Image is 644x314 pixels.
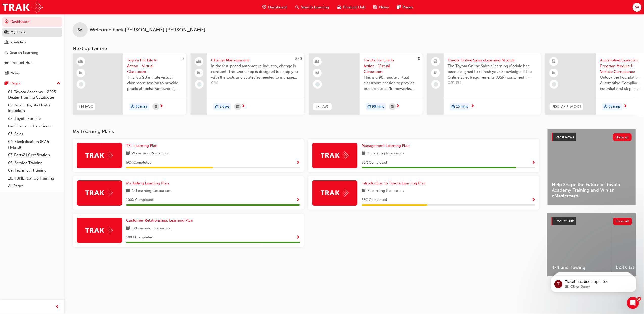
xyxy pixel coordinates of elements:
[2,38,62,47] a: Analytics
[434,58,437,65] span: laptop-icon
[211,63,300,80] span: In the fast-paced automotive industry, change is constant. This workshop is designed to equip you...
[135,104,148,110] span: 90 mins
[6,138,62,151] a: 06. Electrification (EV & Hybrid)
[613,133,632,141] button: Show all
[362,197,387,203] span: 38 % Completed
[532,198,535,203] span: Show Progress
[295,56,302,61] span: 830
[369,2,393,12] a: news-iconNews
[211,80,300,86] span: CM1
[78,27,82,33] span: SA
[379,4,389,10] span: News
[6,174,62,182] a: 10. TUNE Rev-Up Training
[56,304,59,310] span: prev-icon
[532,161,535,165] span: Show Progress
[362,143,412,149] a: Management Learning Plan
[552,58,556,65] span: learningResourceType_ELEARNING-icon
[85,189,113,197] img: Trak
[456,104,468,110] span: 15 mins
[10,50,38,56] div: Search Learning
[268,4,287,10] span: Dashboard
[362,143,410,148] span: Management Learning Plan
[362,180,428,186] a: Introduction to Toyota Learning Plan
[131,104,134,110] span: duration-icon
[637,297,641,301] span: 2
[2,79,62,88] button: Pages
[309,53,423,115] a: 0TFLIAVCToyota For Life In Action - Virtual ClassroomThis is a 90 minute virtual classroom sessio...
[393,2,417,12] a: pages-iconPages
[427,53,541,115] a: Toyota Online Sales eLearning ModuleThe Toyota Online Sales eLearning Module has been designed to...
[197,70,201,76] span: booktick-icon
[532,160,535,166] button: Show Progress
[604,104,607,110] span: duration-icon
[126,188,130,194] span: book-icon
[2,28,62,37] a: My Team
[85,226,113,234] img: Trak
[90,27,205,33] span: Welcome back , [PERSON_NAME] [PERSON_NAME]
[126,143,157,148] span: TFL Learning Plan
[85,151,113,159] img: Trak
[627,297,639,309] iframe: Intercom live chat
[554,219,574,223] span: Product Hub
[362,181,426,185] span: Introduction to Toyota Learning Plan
[132,188,171,194] span: 14 Learning Resources
[296,161,300,165] span: Show Progress
[10,70,20,76] div: News
[315,82,320,87] span: learningRecordVerb_NONE-icon
[191,53,304,115] a: 830Change ManagementIn the fast-paced automotive industry, change is constant. This workshop is d...
[2,69,62,78] a: News
[64,46,644,51] h3: Next up for me
[6,151,62,159] a: 07. Parts21 Certification
[6,101,62,115] a: 02. New - Toyota Dealer Induction
[127,57,182,75] span: Toyota For Life In Action - Virtual Classroom
[79,70,83,76] span: booktick-icon
[5,71,8,76] span: news-icon
[316,70,319,76] span: booktick-icon
[6,159,62,167] a: 08. Service Training
[552,104,581,110] span: PKC_AEP_MOD1
[448,57,537,63] span: Toyota Online Sales eLearning Module
[337,4,341,10] span: car-icon
[73,129,539,134] h3: My Learning Plans
[362,188,365,194] span: book-icon
[241,104,245,109] span: next-icon
[362,160,387,166] span: 89 % Completed
[10,39,26,45] div: Analytics
[126,143,159,149] a: TFL Learning Plan
[367,150,404,157] span: 9 Learning Resources
[6,182,62,190] a: All Pages
[552,182,632,199] span: Help Shape the Future of Toyota Academy Training and Win an eMastercard!
[315,104,330,110] span: TFLIAVC
[552,217,632,225] a: Product HubShow all
[301,4,329,10] span: Search Learning
[5,30,8,35] span: people-icon
[79,82,83,87] span: learningRecordVerb_NONE-icon
[79,58,83,65] span: learningResourceType_INSTRUCTOR_LED-icon
[373,4,377,10] span: news-icon
[333,2,369,12] a: car-iconProduct Hub
[181,56,184,61] span: 0
[126,225,130,232] span: book-icon
[296,234,300,241] button: Show Progress
[296,235,300,240] span: Show Progress
[296,198,300,203] span: Show Progress
[79,104,93,110] span: TFLIAVC
[197,82,202,87] span: learningRecordVerb_NONE-icon
[258,2,291,12] a: guage-iconDashboard
[211,57,300,63] span: Change Management
[6,167,62,174] a: 09. Technical Training
[434,70,437,76] span: booktick-icon
[3,2,43,13] img: Trak
[362,150,365,157] span: book-icon
[127,75,182,92] span: This is a 90 minute virtual classroom session to provide practical tools/frameworks, behaviours a...
[132,225,171,232] span: 12 Learning Resources
[471,104,474,109] span: next-icon
[635,4,639,10] span: SA
[10,60,33,66] div: Product Hub
[73,53,186,115] a: 0TFLIAVCToyota For Life In Action - Virtual ClassroomThis is a 90 minute virtual classroom sessio...
[391,104,394,110] span: calendar-icon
